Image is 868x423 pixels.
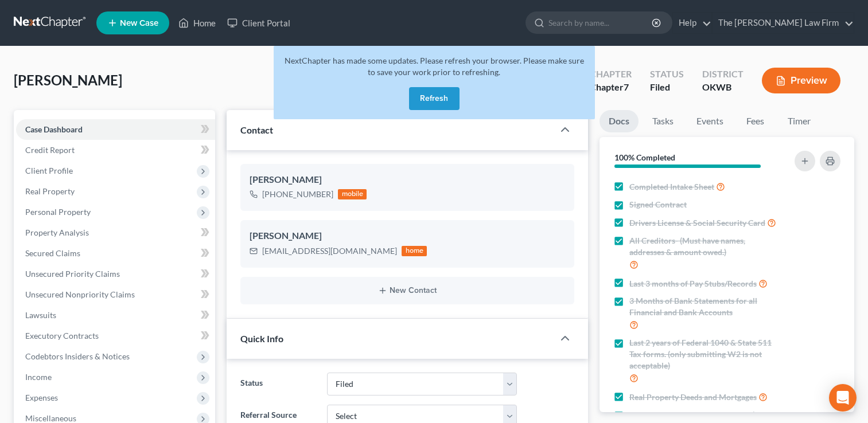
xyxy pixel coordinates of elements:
span: All Creditors- (Must have names, addresses & amount owed.) [629,235,781,258]
div: Filed [650,81,684,94]
a: Property Analysis [16,222,215,243]
button: Refresh [409,87,460,110]
span: Secured Claims [25,248,80,258]
div: District [702,68,744,81]
span: [PERSON_NAME] [14,72,122,88]
span: Income [25,372,52,382]
button: Preview [762,68,840,93]
a: Lawsuits [16,305,215,326]
a: The [PERSON_NAME] Law Firm [713,13,854,33]
span: Signed Contract [629,199,687,210]
span: Credit Report [25,145,75,155]
span: 7 [624,81,629,92]
a: Docs [600,110,639,132]
span: Unsecured Priority Claims [25,269,120,279]
div: [PHONE_NUMBER] [262,189,333,200]
span: NextChapter has made some updates. Please refresh your browser. Please make sure to save your wor... [285,56,584,77]
span: Last 3 months of Pay Stubs/Records [629,278,757,289]
div: [PERSON_NAME] [250,173,565,187]
div: Chapter [590,81,632,94]
div: Chapter [590,68,632,81]
span: New Case [120,19,158,28]
span: Case Dashboard [25,124,83,134]
label: Status [235,373,321,395]
span: Expenses [25,393,58,402]
span: Property Analysis [25,228,89,237]
div: [PERSON_NAME] [250,229,565,243]
a: Secured Claims [16,243,215,264]
div: home [402,246,427,256]
a: Case Dashboard [16,119,215,140]
a: Fees [737,110,774,132]
span: Last 2 years of Federal 1040 & State 511 Tax forms. (only submitting W2 is not acceptable) [629,337,781,371]
span: Miscellaneous [25,413,76,423]
a: Credit Report [16,140,215,160]
span: Real Property [25,186,75,196]
span: Contact [240,124,273,135]
strong: 100% Completed [614,152,675,162]
a: Events [687,110,733,132]
a: Help [673,13,711,33]
a: Unsecured Nonpriority Claims [16,284,215,305]
span: Real Property Deeds and Mortgages [629,391,757,403]
a: Client Portal [221,13,296,33]
span: Codebtors Insiders & Notices [25,351,130,361]
span: Drivers License & Social Security Card [629,217,765,229]
span: Client Profile [25,166,73,175]
div: Open Intercom Messenger [829,384,857,412]
div: Status [650,68,684,81]
span: 3 Months of Bank Statements for all Financial and Bank Accounts [629,295,781,318]
span: Lawsuits [25,310,56,320]
a: Home [173,13,221,33]
span: Unsecured Nonpriority Claims [25,289,135,299]
input: Search by name... [548,12,653,33]
a: Unsecured Priority Claims [16,264,215,284]
div: mobile [338,189,367,199]
button: New Contact [250,286,565,295]
a: Timer [779,110,820,132]
span: Quick Info [240,333,283,344]
div: OKWB [702,81,744,94]
span: Executory Contracts [25,331,99,340]
span: Personal Property [25,207,91,217]
a: Executory Contracts [16,326,215,346]
span: Completed Intake Sheet [629,181,714,193]
a: Tasks [643,110,683,132]
div: [EMAIL_ADDRESS][DOMAIN_NAME] [262,245,397,257]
